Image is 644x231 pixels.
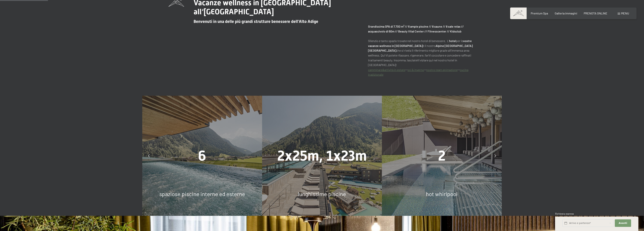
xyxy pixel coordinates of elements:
a: PRENOTA ONLINE [584,11,607,15]
span: Avanti [619,221,627,225]
a: Galleria immagini [555,11,577,15]
span: 6 [198,147,206,164]
span: Richiesta express [555,212,574,215]
span: lunghissime piscine [298,190,346,197]
p: Silenzio e tanto spazio trovate nel nostro hotel di benessere. L’ per le è il nostro che si rivel... [368,24,476,77]
strong: hotel [449,39,456,43]
span: 2 [438,147,446,164]
span: Benvenuti in una delle più grandi strutture benessere dell'Alto Adige [194,19,318,24]
span: Menu [621,11,629,15]
span: spaziose piscine interne ed esterne [159,190,245,197]
strong: Grandissima SPA di 7.700 m² // 6 ampie piscine // 8 saune // 8 sale relax // acquascivolo di 60m ... [368,25,464,33]
a: sci & inverno [408,68,424,71]
a: nostro team animazione [426,68,458,71]
strong: vostre vacanze wellness in [GEOGRAPHIC_DATA] [368,39,472,47]
button: Avanti [615,219,631,227]
a: camminare&attività in estate [368,68,405,71]
span: 2x25m, 1x23m [277,147,367,164]
a: Premium Spa [531,11,548,15]
span: hot whirlpool [426,190,458,197]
